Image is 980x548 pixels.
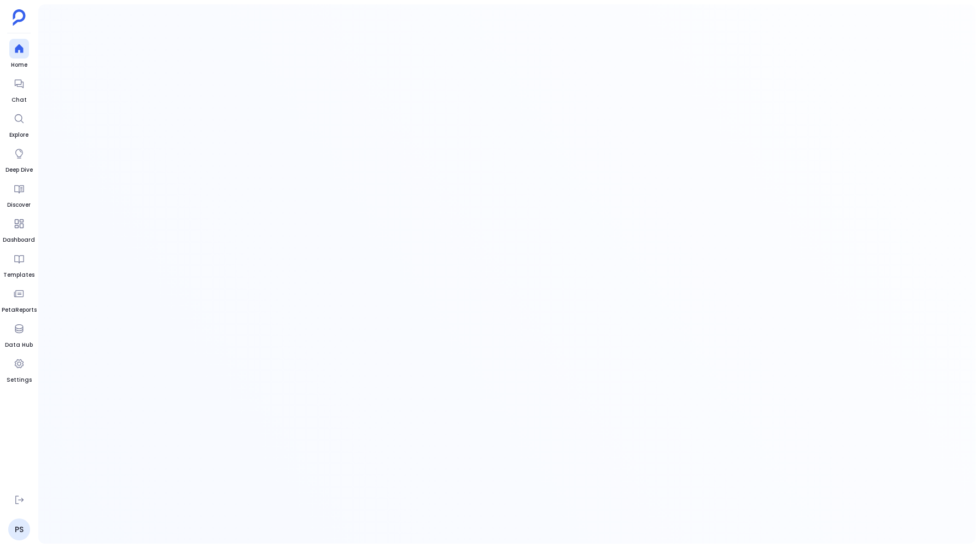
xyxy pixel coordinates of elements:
[3,236,35,244] span: Dashboard
[5,144,33,174] a: Deep Dive
[9,96,29,104] span: Chat
[5,166,33,174] span: Deep Dive
[9,39,29,69] a: Home
[3,271,34,279] span: Templates
[7,179,31,209] a: Discover
[13,9,26,26] img: petavue logo
[5,341,33,349] span: Data Hub
[5,319,33,349] a: Data Hub
[2,306,37,314] span: PetaReports
[7,201,31,209] span: Discover
[8,518,30,540] a: PS
[7,376,32,384] span: Settings
[9,131,29,139] span: Explore
[3,249,34,279] a: Templates
[9,109,29,139] a: Explore
[9,61,29,69] span: Home
[7,354,32,384] a: Settings
[2,284,37,314] a: PetaReports
[9,74,29,104] a: Chat
[3,214,35,244] a: Dashboard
